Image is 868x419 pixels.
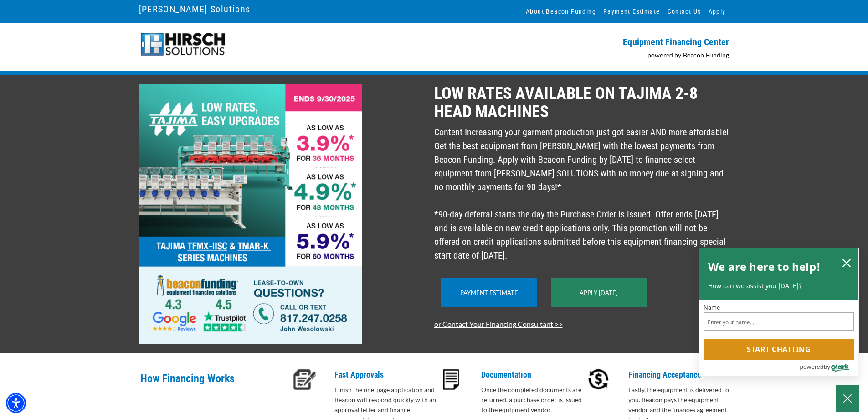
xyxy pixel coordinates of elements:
[708,281,849,290] p: How can we assist you [DATE]?
[800,360,858,376] a: Powered by Olark
[699,248,859,377] div: olark chatbox
[440,36,729,47] p: Equipment Financing Center
[139,32,227,57] img: logo
[434,320,563,328] a: or Contact Your Financing Consultant >>
[140,369,288,399] p: How Financing Works
[708,258,821,276] h2: We are here to help!
[6,393,26,413] div: Accessibility Menu
[704,339,854,360] button: Start chatting
[580,289,618,296] a: Apply [DATE]
[481,369,586,380] p: Documentation
[839,256,854,269] button: close chatbox
[704,312,854,331] input: Name
[334,369,440,380] p: Fast Approvals
[481,385,586,415] p: Once the completed documents are returned, a purchase order is issued to the equipment vendor.
[824,361,830,372] span: by
[704,305,854,310] label: Name
[460,289,518,296] a: Payment Estimate
[836,385,859,412] button: Close Chatbox
[647,51,729,59] a: powered by Beacon Funding - open in a new tab
[293,369,316,390] img: Fast Approvals
[139,1,251,17] a: [PERSON_NAME] Solutions
[434,84,729,121] p: LOW RATES AVAILABLE ON TAJIMA 2-8 HEAD MACHINES
[139,84,362,344] img: LOW RATES AVAILABLE ON TAJIMA 2-8 HEAD MACHINES
[628,369,734,380] p: Financing Acceptance
[434,125,729,262] p: Content Increasing your garment production just got easier AND more affordable! Get the best equi...
[800,361,823,372] span: powered
[443,369,459,390] img: Documentation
